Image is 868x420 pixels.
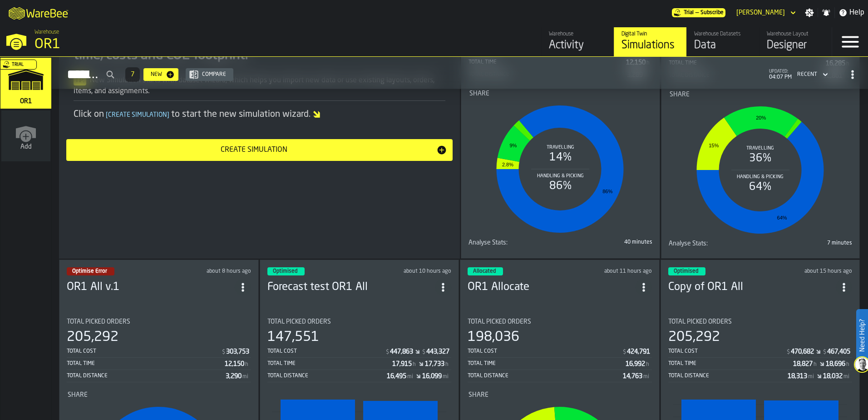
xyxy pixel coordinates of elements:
[225,360,244,368] div: Stat Value
[267,318,452,325] div: Title
[793,360,813,368] div: Stat Value
[668,318,732,325] span: Total Picked Orders
[273,269,297,274] span: Optimised
[267,280,435,295] div: Forecast test OR1 All
[614,27,686,56] a: link-to-/wh/i/02d92962-0f11-4133-9763-7cb092bceeef/simulations
[857,310,867,361] label: Need Help?
[469,239,558,246] div: Title
[669,10,853,251] section: card-SimulationDashboardCard-optimiseError
[684,10,694,16] span: Trial
[68,391,250,399] div: Title
[68,391,88,399] span: Share
[267,318,452,382] div: stat-Total Picked Orders
[814,361,817,368] span: h
[788,373,807,380] div: Stat Value
[627,348,650,355] div: Stat Value
[623,349,626,355] span: $
[167,112,169,118] span: ]
[387,373,406,380] div: Stat Value
[849,7,864,18] span: Help
[422,373,442,380] div: Stat Value
[668,360,794,367] div: Total Time
[808,374,814,380] span: mi
[669,240,853,251] div: stat-Analyse Stats:
[473,269,496,274] span: Allocated
[469,239,508,246] span: Analyse Stats:
[443,374,449,380] span: mi
[695,10,699,16] span: —
[267,348,385,355] div: Total Cost
[131,71,134,78] span: 7
[468,280,636,295] h3: OR1 Allocate
[267,360,393,367] div: Total Time
[72,269,107,274] span: Optimise Error
[67,348,221,355] div: Total Cost
[670,91,852,238] div: stat-Share
[769,74,792,80] span: 04:07 PM
[392,360,412,368] div: Stat Value
[623,373,642,380] div: Stat Value
[0,58,51,110] a: link-to-/wh/i/02d92962-0f11-4133-9763-7cb092bceeef/simulations
[797,71,817,78] div: DropdownMenuValue-4
[668,318,853,325] div: Title
[35,36,280,53] div: OR1
[826,360,845,368] div: Stat Value
[267,329,319,345] div: 147,551
[52,57,868,89] h2: button-Simulations
[67,373,226,379] div: Total Distance
[106,112,108,118] span: [
[835,7,868,18] label: button-toggle-Help
[646,361,649,368] span: h
[469,239,652,250] div: stat-Analyse Stats:
[668,329,720,345] div: 205,292
[67,318,251,325] div: Title
[621,38,679,53] div: Simulations
[694,31,752,37] div: Warehouse Datasets
[1,110,50,163] a: link-to-/wh/new
[407,374,413,380] span: mi
[267,318,331,325] span: Total Picked Orders
[700,10,724,16] span: Subscribe
[670,91,852,98] div: Title
[794,69,830,80] div: DropdownMenuValue-4
[468,329,519,345] div: 198,036
[843,374,849,380] span: mi
[801,8,818,17] label: button-toggle-Settings
[379,268,451,275] div: Updated: 10/10/2025, 6:11:30 AM Created: 10/10/2025, 3:56:35 AM
[469,10,652,250] section: card-SimulationDashboardCard-optimiseError
[668,373,788,379] div: Total Distance
[422,349,425,355] span: $
[787,349,790,355] span: $
[469,90,651,97] div: Title
[672,8,725,17] a: link-to-/wh/i/02d92962-0f11-4133-9763-7cb092bceeef/pricing/
[35,29,59,35] span: Warehouse
[468,318,531,325] span: Total Picked Orders
[818,8,834,17] label: button-toggle-Notifications
[390,348,413,355] div: Stat Value
[469,90,651,237] div: stat-Share
[669,240,759,247] div: Title
[267,267,305,275] div: status-3 2
[469,391,651,399] div: Title
[669,240,708,247] span: Analyse Stats:
[469,391,488,399] span: Share
[74,108,445,121] div: Click on to start the new simulation wizard.
[267,373,387,379] div: Total Distance
[67,267,114,275] div: status-2 2
[668,318,853,382] div: stat-Total Picked Orders
[12,62,24,67] span: Trial
[245,361,248,368] span: h
[425,360,444,368] div: Stat Value
[762,240,852,246] div: 7 minutes
[122,67,143,82] div: ButtonLoadMore-Load More-Prev-First-Last
[668,280,836,295] div: Copy of OR1 All
[823,349,826,355] span: $
[67,360,225,367] div: Total Time
[686,27,759,56] a: link-to-/wh/i/02d92962-0f11-4133-9763-7cb092bceeef/data
[846,361,849,368] span: h
[104,112,171,118] span: Create Simulation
